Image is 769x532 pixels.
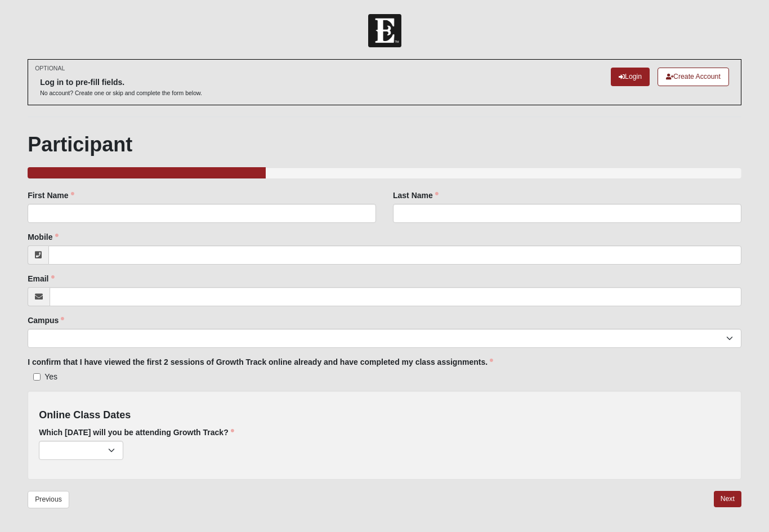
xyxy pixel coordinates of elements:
input: Yes [33,373,41,381]
small: OPTIONAL [35,64,65,73]
label: Email [28,273,54,284]
a: Create Account [658,68,729,86]
label: Mobile [28,231,58,243]
label: First Name [28,190,74,201]
img: Church of Eleven22 Logo [368,14,401,47]
h1: Participant [28,132,741,157]
label: Campus [28,315,64,326]
a: Previous [28,491,69,508]
h4: Online Class Dates [39,409,730,422]
label: Last Name [393,190,439,201]
a: Next [714,491,741,507]
p: No account? Create one or skip and complete the form below. [40,89,202,97]
span: Yes [44,372,57,381]
h6: Log in to pre-fill fields. [40,78,202,87]
label: I confirm that I have viewed the first 2 sessions of Growth Track online already and have complet... [28,356,493,368]
label: Which [DATE] will you be attending Growth Track? [39,427,234,438]
a: Login [611,68,650,86]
